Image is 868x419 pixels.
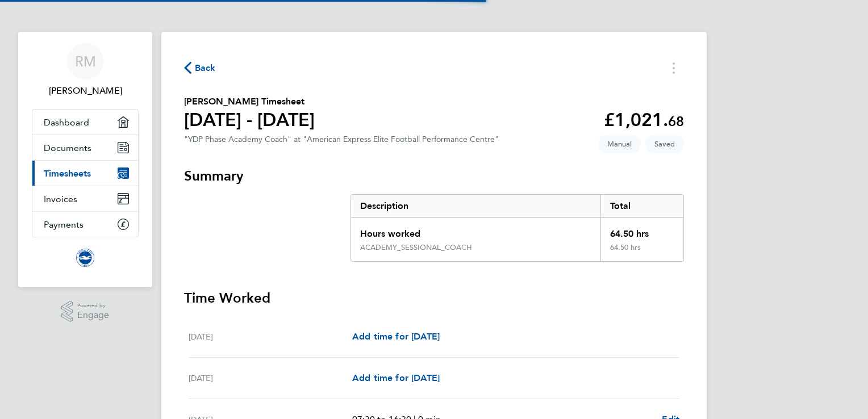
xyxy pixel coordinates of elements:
[184,167,684,185] h3: Summary
[352,330,440,343] a: Add time for [DATE]
[604,109,684,131] app-decimal: £1,021.
[32,43,139,98] a: RM[PERSON_NAME]
[351,218,600,243] div: Hours worked
[184,61,216,75] button: Back
[61,301,110,322] a: Powered byEngage
[645,135,684,153] span: This timesheet is Saved.
[77,311,109,320] span: Engage
[18,32,152,287] nav: Main navigation
[32,212,138,237] a: Payments
[352,371,440,385] a: Add time for [DATE]
[44,194,77,204] span: Invoices
[600,195,683,217] div: Total
[189,330,352,343] div: [DATE]
[598,135,641,153] span: This timesheet was manually created.
[32,249,139,267] a: Go to home page
[32,161,138,186] a: Timesheets
[195,61,216,75] span: Back
[44,143,91,153] span: Documents
[32,110,138,135] a: Dashboard
[184,95,315,108] h2: [PERSON_NAME] Timesheet
[32,135,138,160] a: Documents
[352,331,440,342] span: Add time for [DATE]
[351,195,600,217] div: Description
[352,372,440,383] span: Add time for [DATE]
[184,135,499,144] div: "YDP Phase Academy Coach" at "American Express Elite Football Performance Centre"
[360,243,472,252] div: ACADEMY_SESSIONAL_COACH
[600,218,683,243] div: 64.50 hrs
[184,108,315,131] h1: [DATE] - [DATE]
[184,289,684,307] h3: Time Worked
[75,54,96,69] span: RM
[663,59,684,77] button: Timesheets Menu
[44,219,84,230] span: Payments
[77,301,109,311] span: Powered by
[44,168,91,179] span: Timesheets
[76,249,94,267] img: brightonandhovealbion-logo-retina.png
[668,113,684,129] span: 68
[32,186,138,211] a: Invoices
[189,371,352,385] div: [DATE]
[600,243,683,261] div: 64.50 hrs
[44,117,89,128] span: Dashboard
[350,194,684,262] div: Summary
[32,84,139,98] span: Rhys Murphy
